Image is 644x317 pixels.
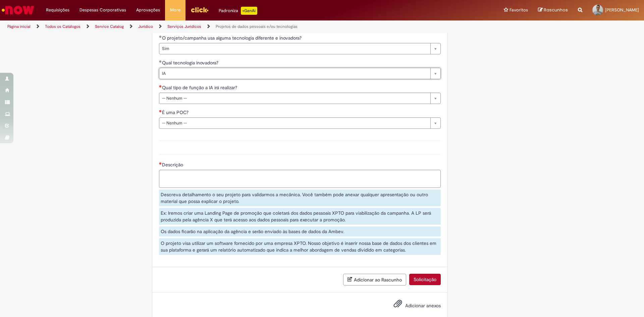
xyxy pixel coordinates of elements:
[45,24,80,29] a: Todos os Catálogos
[1,3,35,17] img: ServiceNow
[162,93,427,104] span: -- Nenhum --
[605,7,639,13] span: [PERSON_NAME]
[191,5,209,15] img: click_logo_yellow_360x200.png
[159,208,441,225] div: Ex: Iremos criar uma Landing Page de promoção que coletará dos dados pessoais XPTO para viabiliza...
[162,109,190,115] span: É uma POC?
[170,7,180,13] span: More
[392,298,404,313] button: Adicionar anexos
[162,118,427,128] span: -- Nenhum --
[5,20,424,33] ul: Trilhas de página
[219,7,257,15] div: Padroniza
[95,24,124,29] a: Service Catalog
[138,24,153,29] a: Jurídico
[159,85,162,88] span: Necessários
[7,24,31,29] a: Página inicial
[79,7,126,13] span: Despesas Corporativas
[241,7,257,15] p: +GenAi
[159,238,441,255] div: O projeto visa utilizar um software fornecido por uma empresa XPTO. Nosso objetivo é inserir noss...
[159,170,441,188] textarea: Descrição
[162,35,303,41] span: O projeto/campanha usa alguma tecnologia diferente e inovadora?
[162,162,184,168] span: Descrição
[544,7,568,13] span: Rascunhos
[159,110,162,112] span: Necessários
[216,24,298,29] a: Projetos de dados pessoais e/ou tecnologias
[538,7,568,13] a: Rascunhos
[159,226,441,236] div: Os dados ficarão na aplicação da agência e serão enviado às bases de dados da Ambev.
[162,60,220,66] span: Qual tecnologia inovadora?
[136,7,160,13] span: Aprovações
[159,35,162,38] span: Obrigatório Preenchido
[159,162,162,165] span: Necessários
[162,85,238,91] span: Qual tipo de função a IA irá realizar?
[46,7,69,13] span: Requisições
[159,190,441,206] div: Descreva detalhamento o seu projeto para validarmos a mecânica. Você também pode anexar qualquer ...
[343,274,406,285] button: Adicionar ao Rascunho
[509,7,528,13] span: Favoritos
[167,24,201,29] a: Serviços Juridicos
[159,60,162,63] span: Obrigatório Preenchido
[405,303,441,309] span: Adicionar anexos
[162,68,427,79] span: IA
[162,43,427,54] span: Sim
[409,274,441,285] button: Solicitação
